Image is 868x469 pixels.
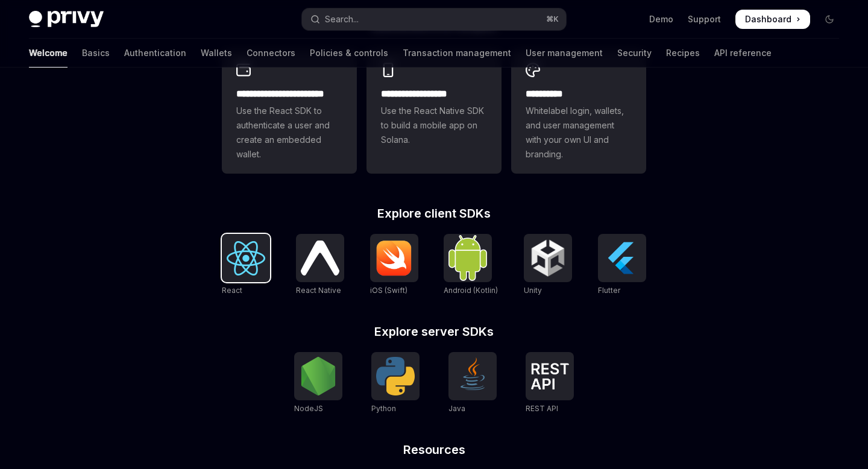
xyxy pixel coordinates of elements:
a: Security [617,39,652,68]
a: Wallets [201,39,232,68]
h2: Resources [222,444,646,456]
a: Connectors [247,39,295,68]
span: ⌘ K [546,14,559,24]
img: Android (Kotlin) [448,235,487,280]
div: Search... [325,12,359,27]
img: dark logo [29,11,104,28]
a: Demo [649,13,673,25]
span: iOS (Swift) [370,286,407,295]
img: React Native [301,241,339,275]
a: iOS (Swift)iOS (Swift) [370,234,418,297]
img: NodeJS [299,357,338,395]
a: Dashboard [735,10,810,29]
a: Welcome [29,39,68,68]
img: Java [453,357,492,395]
span: NodeJS [294,404,323,413]
a: PythonPython [371,352,420,415]
a: React NativeReact Native [296,234,344,297]
span: Use the React Native SDK to build a mobile app on Solana. [381,104,487,147]
img: Unity [529,239,567,277]
span: React Native [296,286,341,295]
img: React [227,241,265,275]
span: Flutter [598,286,620,295]
a: JavaJava [448,352,497,415]
span: Python [371,404,396,413]
h2: Explore server SDKs [222,326,646,338]
span: React [222,286,242,295]
span: Use the React SDK to authenticate a user and create an embedded wallet. [236,104,342,162]
a: Recipes [666,39,700,68]
a: NodeJSNodeJS [294,352,342,415]
a: API reference [714,39,772,68]
h2: Explore client SDKs [222,207,646,219]
a: ReactReact [222,234,270,297]
img: Flutter [603,239,641,277]
button: Open search [302,8,565,30]
a: Android (Kotlin)Android (Kotlin) [444,234,498,297]
img: REST API [530,363,569,389]
a: UnityUnity [524,234,572,297]
a: **** *****Whitelabel login, wallets, and user management with your own UI and branding. [511,51,646,174]
span: Whitelabel login, wallets, and user management with your own UI and branding. [526,104,632,162]
a: Support [688,13,721,25]
a: Authentication [124,39,186,68]
img: Python [376,357,415,395]
a: User management [526,39,603,68]
button: Toggle dark mode [820,10,839,29]
span: Unity [524,286,542,295]
span: Android (Kotlin) [444,286,498,295]
a: Basics [82,39,110,68]
a: Policies & controls [310,39,388,68]
a: REST APIREST API [526,352,574,415]
span: Java [448,404,465,413]
a: FlutterFlutter [598,234,646,297]
a: **** **** **** ***Use the React Native SDK to build a mobile app on Solana. [366,51,502,174]
span: REST API [526,404,558,413]
img: iOS (Swift) [375,240,414,276]
a: Transaction management [403,39,511,68]
span: Dashboard [745,13,791,25]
